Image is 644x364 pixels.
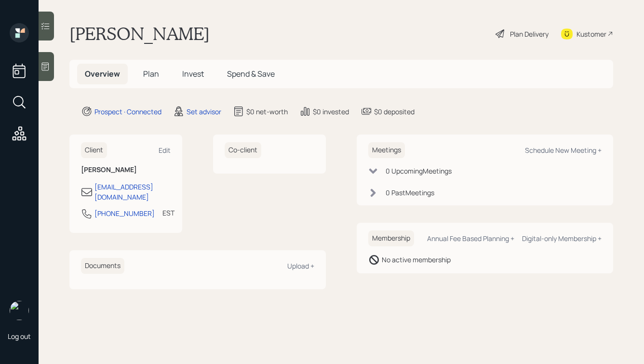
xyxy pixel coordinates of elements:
div: $0 net-worth [246,107,288,117]
div: Digital-only Membership + [522,234,602,243]
h6: Documents [81,258,124,274]
div: No active membership [382,255,451,265]
span: Overview [85,68,120,79]
div: 0 Past Meeting s [386,188,434,198]
div: Set advisor [187,107,221,117]
span: Invest [182,68,204,79]
h6: Co-client [225,142,261,158]
div: Schedule New Meeting + [525,146,602,155]
div: Plan Delivery [510,29,549,39]
div: Kustomer [577,29,606,39]
span: Plan [143,68,159,79]
h1: [PERSON_NAME] [69,23,210,44]
div: [EMAIL_ADDRESS][DOMAIN_NAME] [94,182,171,202]
img: hunter_neumayer.jpg [10,301,29,320]
div: Annual Fee Based Planning + [427,234,514,243]
div: Upload + [287,261,314,270]
h6: Client [81,142,107,158]
div: 0 Upcoming Meeting s [386,166,452,176]
div: Log out [8,332,31,341]
h6: Meetings [368,142,405,158]
span: Spend & Save [227,68,275,79]
div: $0 deposited [374,107,415,117]
div: Edit [159,146,171,155]
div: Prospect · Connected [94,107,161,117]
h6: [PERSON_NAME] [81,166,171,174]
h6: Membership [368,230,414,246]
div: $0 invested [313,107,349,117]
div: [PHONE_NUMBER] [94,208,155,218]
div: EST [162,208,174,218]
